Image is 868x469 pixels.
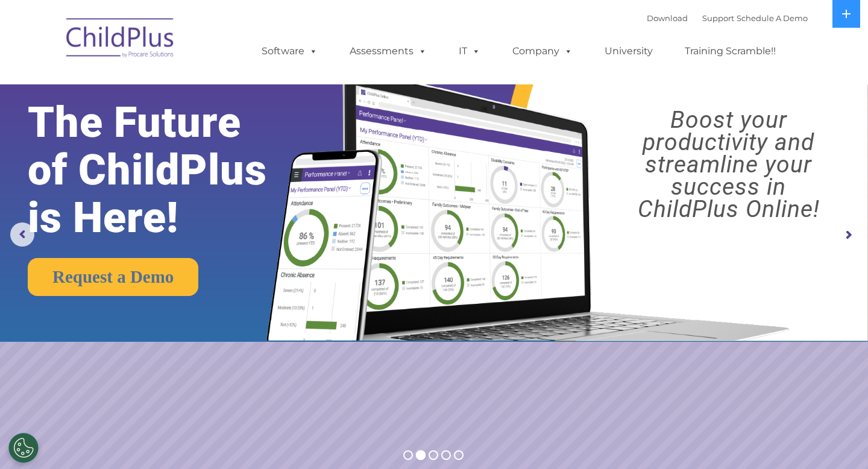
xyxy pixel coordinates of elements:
a: Request a Demo [28,258,198,296]
rs-layer: Boost your productivity and streamline your success in ChildPlus Online! [600,109,857,221]
a: Assessments [338,39,439,63]
img: ChildPlus by Procare Solutions [60,10,181,70]
font: | [647,13,808,23]
a: IT [447,39,492,63]
a: Training Scramble!! [673,39,788,63]
a: Support [702,13,734,23]
a: University [593,39,665,63]
rs-layer: The Future of ChildPlus is Here! [28,99,305,242]
a: Download [647,13,688,23]
a: Company [500,39,585,63]
span: Last name [168,80,204,89]
a: Schedule A Demo [737,13,808,23]
button: Cookies Settings [8,433,39,463]
a: Software [250,39,330,63]
span: Phone number [168,129,219,138]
